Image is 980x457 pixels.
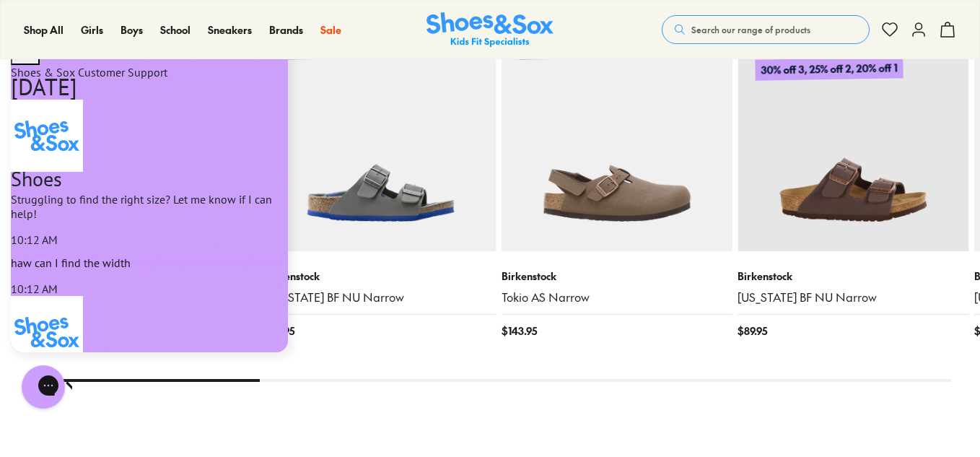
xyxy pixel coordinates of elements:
[11,136,288,150] h3: Shoes
[24,22,64,37] span: Shop All
[11,156,288,185] div: Struggling to find the right size? Let me know if I can help!
[738,269,968,284] p: Birkenstock
[738,323,767,339] span: $ 89.95
[208,22,252,38] a: Sneakers
[265,290,496,305] a: [US_STATE] BF NU Narrow
[755,57,903,81] p: 30% off 3, 25% off 2, 20% off 1
[11,219,288,234] p: haw can I find the width
[160,22,191,37] span: School
[265,269,496,284] p: Birkenstock
[208,22,252,37] span: Sneakers
[81,22,103,37] span: Girls
[160,22,191,38] a: School
[269,22,303,38] a: Brands
[11,260,83,332] img: Shoes & Sox Customer Support
[691,23,810,36] span: Search our range of products
[11,43,288,58] h2: [DATE]
[14,360,72,414] iframe: Gorgias live chat messenger
[502,290,732,305] a: Tokio AS Narrow
[121,22,143,37] span: Boys
[11,64,83,136] img: Shoes
[662,15,870,44] button: Search our range of products
[11,196,288,211] div: 10:12 AM
[738,290,968,305] a: [US_STATE] BF NU Narrow
[269,22,303,37] span: Brands
[502,323,537,339] span: $ 143.95
[24,22,64,38] a: Shop All
[11,245,288,260] div: 10:12 AM
[426,12,554,48] a: Shoes & Sox
[81,22,103,38] a: Girls
[426,12,554,48] img: SNS_Logo_Responsive.svg
[320,22,341,38] a: Sale
[11,29,167,43] span: Shoes & Sox Customer Support
[121,22,143,38] a: Boys
[502,269,732,284] p: Birkenstock
[11,7,288,43] div: Live chat window header
[320,22,341,37] span: Sale
[11,7,40,29] button: go to home page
